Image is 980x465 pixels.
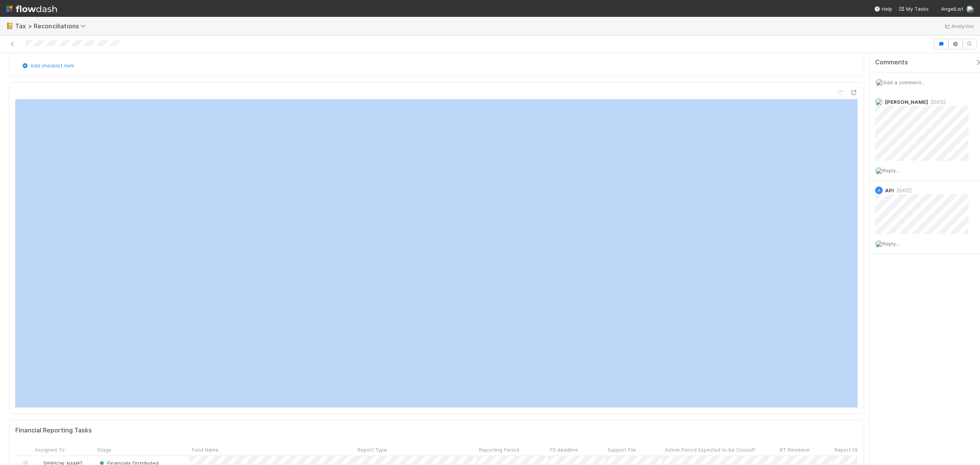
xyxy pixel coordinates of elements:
[885,99,928,105] span: [PERSON_NAME]
[875,79,883,86] img: avatar_d45d11ee-0024-4901-936f-9df0a9cc3b4e.png
[944,21,974,31] a: Analytics
[875,167,883,175] img: avatar_d45d11ee-0024-4901-936f-9df0a9cc3b4e.png
[883,241,899,247] span: Reply...
[874,5,892,13] div: Help
[35,446,65,454] span: Assigned To
[6,2,57,15] img: logo-inverted-e16ddd16eac7371096b0.svg
[97,446,111,454] span: Stage
[550,446,578,454] span: FS deadline
[894,188,911,193] span: [DATE]
[608,446,636,454] span: Support File
[835,446,883,454] span: Report Obligation ID
[358,446,387,454] span: Report Type
[883,167,899,174] span: Reply...
[15,427,92,434] h5: Financial Reporting Tasks
[928,99,946,105] span: [DATE]
[192,446,219,454] span: Fund Name
[941,6,963,12] span: AngelList
[21,62,74,69] a: Add checklist item
[875,187,883,194] div: API
[15,22,90,30] span: Tax > Reconciliations
[898,6,929,12] span: My Tasks
[479,446,519,454] span: Reporting Period
[883,79,924,85] span: Add a comment...
[780,446,810,454] span: BT Reviewer
[875,98,883,106] img: avatar_85833754-9fc2-4f19-a44b-7938606ee299.png
[875,240,883,248] img: avatar_d45d11ee-0024-4901-936f-9df0a9cc3b4e.png
[6,23,14,29] span: 📔
[966,5,974,13] img: avatar_d45d11ee-0024-4901-936f-9df0a9cc3b4e.png
[875,59,908,66] span: Comments
[878,188,880,193] span: A
[885,187,894,193] span: API
[665,446,756,454] span: Active Period Expected to be Closed?
[898,5,929,13] a: My Tasks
